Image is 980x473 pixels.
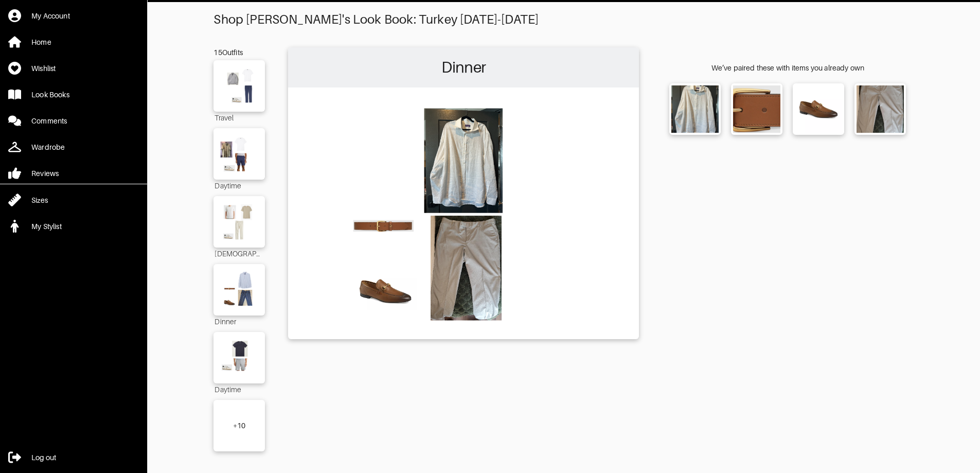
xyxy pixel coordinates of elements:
img: Outfit Daytime [210,133,269,174]
div: My Stylist [31,221,62,232]
img: Outfit Daytime [210,337,269,378]
div: Daytime [213,383,265,395]
div: 15 Outfits [213,47,265,58]
div: Wardrobe [31,142,65,152]
div: My Account [31,11,70,21]
div: Dinner [213,316,265,327]
div: Shop [PERSON_NAME]'s Look Book: Turkey [DATE]-[DATE] [213,12,913,27]
div: Sizes [31,195,48,205]
div: Log out [31,452,56,463]
div: Look Books [31,90,69,100]
div: Travel [213,112,265,123]
img: Jordaan Leather Loafers [795,85,842,133]
div: + 10 [233,421,246,431]
img: Outfit Dinner [293,93,634,332]
img: Linen Buttondown [671,85,719,133]
img: Belt with square buckle and Interlocking G [733,85,780,133]
img: Trouser [857,85,904,133]
img: Outfit Travel [210,65,269,107]
div: Home [31,37,51,47]
div: Daytime [213,180,265,191]
div: Reviews [31,168,59,179]
img: Outfit Dinner [210,269,269,310]
h2: Dinner [293,52,634,82]
div: We’ve paired these with items you already own [662,63,913,73]
div: Comments [31,116,67,126]
div: Wishlist [31,63,56,74]
div: [DEMOGRAPHIC_DATA]- Need Pants [213,248,265,259]
img: Outfit Mosque- Need Pants [210,201,269,242]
